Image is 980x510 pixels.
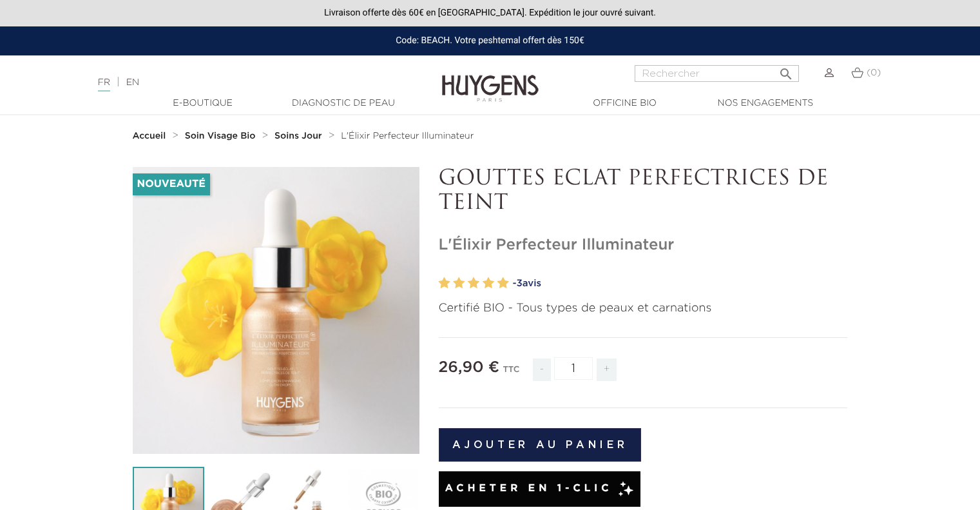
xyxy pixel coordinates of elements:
[483,274,494,293] label: 4
[453,274,465,293] label: 2
[439,300,848,317] p: Certifié BIO - Tous types de peaux et carnations
[341,131,474,141] a: L'Élixir Perfecteur Illuminateur
[274,132,322,141] strong: Soins Jour
[279,97,408,110] a: Diagnostic de peau
[439,360,500,375] span: 26,90 €
[561,97,689,110] a: Officine Bio
[774,61,798,79] button: 
[439,236,848,255] h1: L'Élixir Perfecteur Illuminateur
[91,75,399,90] div: |
[185,131,259,141] a: Soin Visage Bio
[442,54,539,104] img: Huygens
[468,274,479,293] label: 3
[778,63,794,78] i: 
[98,78,110,92] a: FR
[139,97,267,110] a: E-Boutique
[439,428,642,462] button: Ajouter au panier
[497,274,509,293] label: 5
[439,167,848,217] p: GOUTTES ECLAT PERFECTRICES DE TEINT
[635,65,799,82] input: Rechercher
[533,358,551,381] span: -
[503,356,519,391] div: TTC
[513,274,848,293] a: -3avis
[133,173,210,195] li: Nouveauté
[341,132,474,141] span: L'Élixir Perfecteur Illuminateur
[126,78,139,87] a: EN
[516,279,522,288] span: 3
[554,357,593,380] input: Quantité
[701,97,830,110] a: Nos engagements
[185,132,256,141] strong: Soin Visage Bio
[867,68,881,77] span: (0)
[597,358,617,381] span: +
[133,132,166,141] strong: Accueil
[133,131,169,141] a: Accueil
[274,131,325,141] a: Soins Jour
[439,274,450,293] label: 1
